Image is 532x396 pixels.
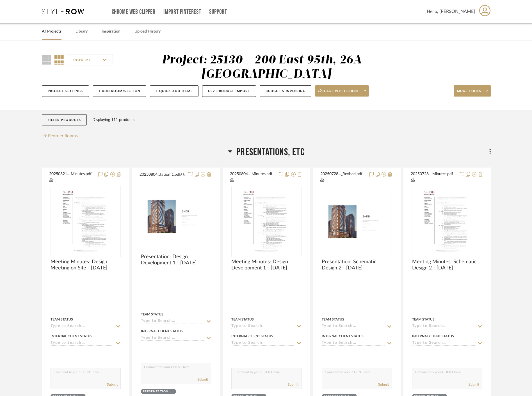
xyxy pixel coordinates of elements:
[239,186,293,257] img: Meeting Minutes: Design Development 1 - 08.04.2025
[427,8,475,15] span: Hello, [PERSON_NAME]
[412,259,482,271] span: Meeting Minutes: Schematic Design 2 - [DATE]
[420,186,474,257] img: Meeting Minutes: Schematic Design 2 - 07.28.2025
[93,85,146,97] button: + Add Room/Section
[411,171,456,183] button: 20250728... Minutes.pdf
[318,89,359,97] span: Share with client
[51,259,121,271] span: Meeting Minutes: Design Meeting on Site - [DATE]
[92,114,134,125] div: Displaying 111 products
[260,85,311,97] button: Budget & Invoicing
[134,28,161,35] a: Upload History
[141,312,163,317] div: Team Status
[197,377,208,382] button: Submit
[42,28,61,35] a: All Projects
[102,28,120,35] a: Inspiration
[150,85,199,97] button: + Quick Add Items
[49,171,95,183] button: 20250821... Minutes.pdf
[322,334,364,339] div: Internal Client Status
[231,317,254,322] div: Team Status
[230,171,275,183] button: 20250804... Minutes.pdf
[141,194,211,239] img: Presentation: Design Development 1 - 08.04.2025
[412,334,454,339] div: Internal Client Status
[469,382,479,387] button: Submit
[42,114,87,126] button: Filter Products
[320,171,366,183] button: 20250728..._Revised.pdf
[42,132,78,139] button: Reorder Rooms
[231,334,273,339] div: Internal Client Status
[209,10,227,14] a: Support
[412,341,476,346] input: Type to Search…
[163,10,201,14] a: Import Pinterest
[162,54,370,80] div: Project: 25130 - 200 East 95th, 26A - [GEOGRAPHIC_DATA]
[141,329,183,334] div: Internal Client Status
[231,324,295,329] input: Type to Search…
[288,382,298,387] button: Submit
[76,28,88,35] a: Library
[322,341,385,346] input: Type to Search…
[58,186,113,257] img: Meeting Minutes: Design Meeting on Site - 08.21.2025
[51,324,114,329] input: Type to Search…
[42,85,89,97] button: Project Settings
[51,317,73,322] div: Team Status
[378,382,389,387] button: Submit
[140,171,185,178] button: 20250804...tation 1.pdf
[48,132,78,139] span: Reorder Rooms
[231,341,295,346] input: Type to Search…
[322,324,385,329] input: Type to Search…
[454,85,491,97] button: More tools
[231,259,302,271] span: Meeting Minutes: Design Development 1 - [DATE]
[322,259,392,271] span: Presentation: Schematic Design 2 - [DATE]
[112,10,156,14] a: Chrome Web Clipper
[412,324,476,329] input: Type to Search…
[412,317,435,322] div: Team Status
[141,336,204,341] input: Type to Search…
[51,334,92,339] div: Internal Client Status
[457,89,481,97] span: More tools
[322,199,391,244] img: Presentation: Schematic Design 2 - 07.28.2025
[202,85,256,97] button: CSV Product Import
[143,390,173,394] div: PRESENTATIONS, ETC
[107,382,118,387] button: Submit
[236,146,305,158] span: PRESENTATIONS, ETC
[141,319,204,324] input: Type to Search…
[51,341,114,346] input: Type to Search…
[322,317,344,322] div: Team Status
[315,85,369,97] button: Share with client
[141,254,211,266] span: Presentation: Design Development 1 - [DATE]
